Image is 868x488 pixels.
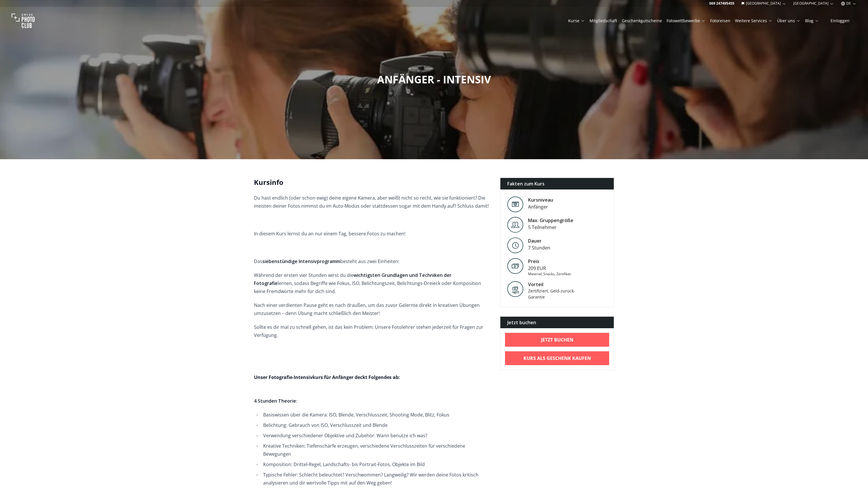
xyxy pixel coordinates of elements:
div: Zertifiziert, Geld-zurück-Garantie [528,288,577,300]
a: Mitgliedschaft [590,18,617,24]
button: Geschenkgutscheine [620,17,664,25]
button: Einloggen [824,17,856,25]
b: Jetzt buchen [541,336,573,343]
div: Max. Gruppengröße [528,217,573,224]
span: ANFÄNGER - INTENSIV [377,72,491,87]
div: Kursniveau [528,196,553,203]
button: Über uns [775,17,803,25]
strong: siebenstündige Intensivprogramm [262,258,340,264]
a: Weitere Services [735,18,772,24]
div: Anfänger [528,203,553,210]
strong: Unser Fotografie-Intensivkurs für Anfänger deckt Folgendes ab: [254,374,400,380]
a: Kurs als Geschenk kaufen [505,351,609,365]
strong: 4 Stunden Theorie: [254,398,297,404]
a: Fotoreisen [710,18,730,24]
li: Kreative Techniken: Tiefenschärfe erzeugen, verschiedene Verschlusszeiten für verschiedene Bewegu... [261,442,491,458]
div: 7 Stunden [528,244,550,251]
a: 069 247495455 [709,1,734,6]
li: Verwendung verschiedener Objektive und Zubehör: Wann benutze ich was? [261,431,491,440]
div: Material, Snacks, Zertifikat [528,272,571,276]
li: Typische Fehler: Schlecht beleuchtet? Verschwommen? Langweilig? Wir werden deine Fotos kritisch a... [261,471,491,487]
div: 209 EUR [528,265,571,272]
li: Basiswissen über die Kamera: ISO, Blende, Verschlusszeit, Shooting Mode, Blitz, Fokus [261,411,491,419]
h2: Kursinfo [254,178,491,187]
button: Kurse [566,17,587,25]
img: Vorteil [507,281,523,297]
a: Geschenkgutscheine [622,18,662,24]
p: Das besteht aus zwei Einheiten: [254,257,491,265]
button: Blog [803,17,821,25]
p: Sollte es dir mal zu schnell gehen, ist das kein Problem: Unsere Fotolehrer stehen jederzeit für ... [254,323,491,339]
li: Komposition: Drittel-Regel, Landschafts- bis Portrait-Fotos, Objekte im Bild [261,460,491,468]
p: Nach einer verdienten Pause geht es nach draußen, um das zuvor Gelernte direkt in kreativen Übung... [254,301,491,317]
div: Fakten zum Kurs [500,178,614,189]
a: Fotowettbewerbe [667,18,706,24]
img: Swiss photo club [12,9,35,32]
div: Vorteil [528,281,577,288]
div: 5 Teilnehmer [528,224,573,231]
b: Kurs als Geschenk kaufen [523,355,591,362]
img: Preis [507,258,523,274]
img: Level [507,237,523,253]
a: Jetzt buchen [505,333,609,347]
img: Level [507,196,523,212]
p: Du hast endlich (oder schon ewig) deine eigene Kamera, aber weißt nicht so recht, wie sie funktio... [254,194,491,210]
div: Preis [528,258,571,265]
a: Über uns [777,18,800,24]
li: Belichtung: Gebrauch von ISO, Verschlusszeit und Blende [261,421,491,429]
a: Kurse [568,18,585,24]
p: Während der ersten vier Stunden wirst du die lernen, sodass Begriffe wie Fokus, ISO, Belichtungsz... [254,271,491,295]
img: Level [507,217,523,233]
button: Fotowettbewerbe [664,17,708,25]
button: Fotoreisen [708,17,733,25]
button: Mitgliedschaft [587,17,620,25]
a: Blog [805,18,819,24]
p: In diesem Kurs lernst du an nur einem Tag, bessere Fotos zu machen! [254,230,491,238]
div: Dauer [528,237,550,244]
div: Jetzt buchen [500,317,614,328]
button: Weitere Services [733,17,775,25]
